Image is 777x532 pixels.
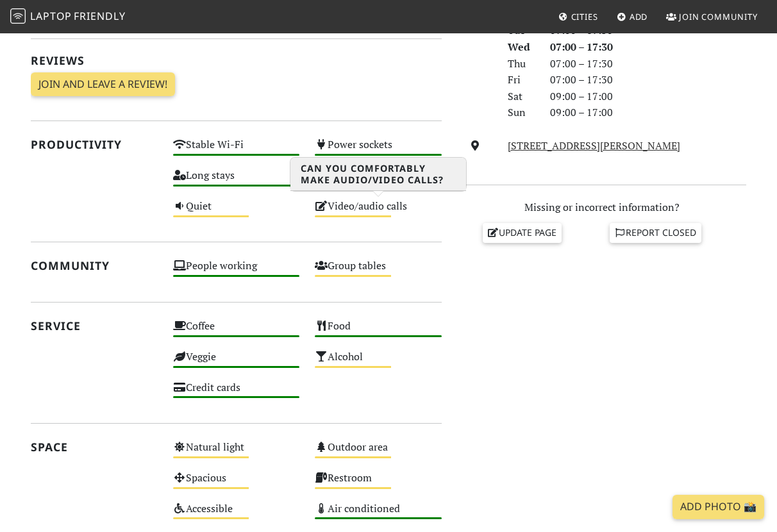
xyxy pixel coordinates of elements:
div: People working [165,256,308,287]
img: LaptopFriendly [10,8,26,24]
div: Accessible [165,499,308,530]
h2: Service [31,319,158,333]
span: Join Community [679,11,758,22]
a: LaptopFriendly LaptopFriendly [10,6,126,28]
a: Add [612,5,653,28]
div: Veggie [165,347,308,378]
div: Spacious [165,469,308,499]
div: Stable Wi-Fi [165,135,308,166]
div: Sat [500,88,542,105]
div: 07:00 – 17:30 [542,56,754,72]
a: Cities [553,5,603,28]
div: Video/audio calls [307,197,449,228]
div: Restroom [307,469,449,499]
div: Outdoor area [307,438,449,469]
h3: Can you comfortably make audio/video calls? [290,158,466,191]
h2: Community [31,259,158,272]
div: Food [307,317,449,347]
div: Wed [500,39,542,56]
span: Friendly [74,9,125,23]
a: Report closed [610,223,702,242]
h2: Productivity [31,138,158,151]
div: Group tables [307,256,449,287]
div: Natural light [165,438,308,469]
div: Fri [500,72,542,88]
div: 07:00 – 17:30 [542,72,754,88]
span: Laptop [30,9,72,23]
span: Cities [571,11,598,22]
div: Thu [500,56,542,72]
div: 09:00 – 17:00 [542,104,754,121]
span: Add [630,11,648,22]
div: Power sockets [307,135,449,166]
div: Coffee [165,317,308,347]
a: [STREET_ADDRESS][PERSON_NAME] [508,138,680,153]
div: Air conditioned [307,499,449,530]
a: Join and leave a review! [31,72,175,97]
a: Update page [483,223,562,242]
div: 07:00 – 17:30 [542,39,754,56]
p: Missing or incorrect information? [457,199,746,216]
div: Alcohol [307,347,449,378]
div: Sun [500,104,542,121]
h2: Reviews [31,54,442,67]
div: Credit cards [165,378,308,409]
div: Long stays [165,166,308,197]
a: Join Community [661,5,763,28]
h2: Space [31,440,158,454]
div: Quiet [165,197,308,228]
div: 09:00 – 17:00 [542,88,754,105]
